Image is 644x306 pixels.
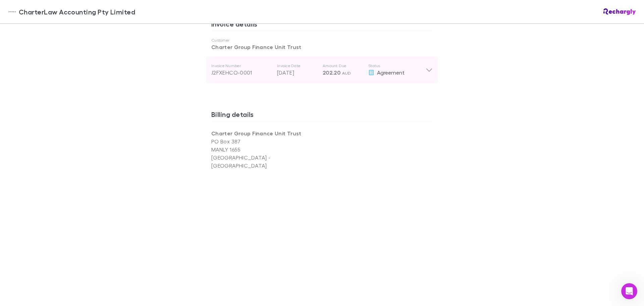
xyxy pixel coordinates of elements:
[211,110,433,121] h3: Billing details
[342,71,351,76] span: AUD
[8,8,16,16] img: CharterLaw Accounting Pty Limited's Logo
[211,129,322,137] p: Charter Group Finance Unit Trust
[211,38,433,43] p: Customer
[211,145,322,154] p: MANLY 1655
[211,63,272,69] p: Invoice Number
[368,63,426,69] p: Status
[377,69,405,76] span: Agreement
[211,69,272,77] div: J2FXEHCO-0001
[603,8,636,15] img: Rechargly Logo
[323,63,363,69] p: Amount Due
[211,20,433,31] h3: Invoice details
[211,154,322,170] p: [GEOGRAPHIC_DATA] - [GEOGRAPHIC_DATA]
[211,137,322,145] p: PO Box 387
[277,69,317,77] p: [DATE]
[323,69,340,76] span: 202.20
[206,56,438,83] div: Invoice NumberJ2FXEHCO-0001Invoice Date[DATE]Amount Due202.20 AUDStatusAgreement
[277,63,317,69] p: Invoice Date
[211,43,433,51] p: Charter Group Finance Unit Trust
[621,283,637,299] iframe: Intercom live chat
[19,7,135,17] span: CharterLaw Accounting Pty Limited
